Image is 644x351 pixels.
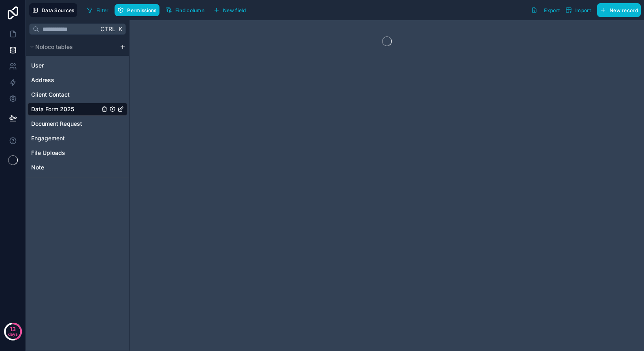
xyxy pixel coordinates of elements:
span: Import [575,7,591,13]
a: Permissions [115,4,162,16]
a: New record [594,3,641,17]
button: Export [528,3,563,17]
span: K [117,26,123,32]
button: Find column [163,4,207,16]
span: Ctrl [100,24,116,34]
span: New record [610,7,638,13]
button: New record [597,3,641,17]
p: days [8,328,18,340]
span: New field [223,7,246,13]
span: Find column [175,7,204,13]
button: Import [563,3,594,17]
button: Filter [84,4,112,16]
span: Filter [96,7,109,13]
button: Data Sources [29,3,77,17]
button: Permissions [115,4,159,16]
span: Export [544,7,560,13]
button: New field [210,4,249,16]
p: 13 [10,325,16,333]
span: Data Sources [42,7,74,13]
span: Permissions [127,7,156,13]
